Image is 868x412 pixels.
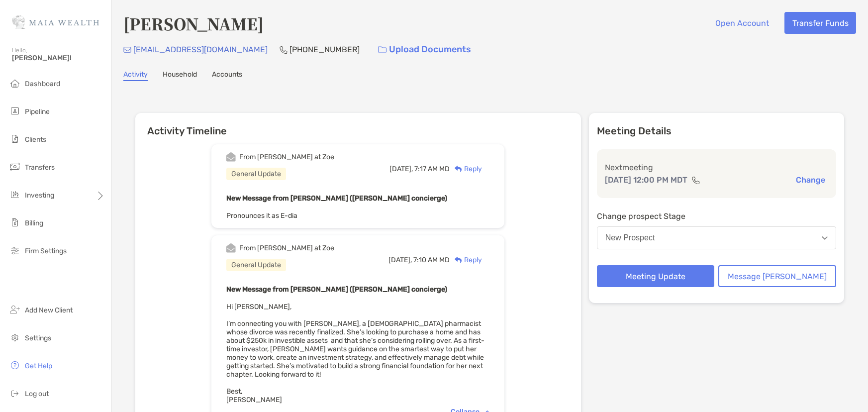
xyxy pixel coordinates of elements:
p: Change prospect Stage [597,210,836,222]
img: clients icon [9,133,21,145]
img: Reply icon [455,257,462,263]
img: get-help icon [9,359,21,371]
button: Open Account [707,12,776,34]
img: Zoe Logo [12,4,99,40]
img: Open dropdown arrow [822,236,828,240]
span: 7:10 AM MD [413,256,450,264]
p: [DATE] 12:00 PM MDT [605,174,687,186]
img: dashboard icon [9,77,21,89]
a: Accounts [212,70,242,81]
p: Next meeting [605,161,828,174]
button: New Prospect [597,226,836,249]
img: transfers icon [9,161,21,173]
span: Dashboard [25,80,60,88]
p: [EMAIL_ADDRESS][DOMAIN_NAME] [133,43,268,56]
span: Hi [PERSON_NAME], I’m connecting you with [PERSON_NAME], a [DEMOGRAPHIC_DATA] pharmacist whose di... [226,303,484,404]
h6: Activity Timeline [135,113,581,137]
p: Meeting Details [597,125,836,137]
span: Billing [25,219,43,227]
span: Transfers [25,163,55,172]
span: Log out [25,390,49,398]
a: Upload Documents [372,39,478,60]
img: add_new_client icon [9,304,21,315]
div: New Prospect [605,233,655,242]
div: Reply [450,164,482,174]
div: From [PERSON_NAME] at Zoe [239,153,334,161]
img: billing icon [9,216,21,228]
img: firm-settings icon [9,244,21,256]
b: New Message from [PERSON_NAME] ([PERSON_NAME] concierge) [226,285,447,294]
img: Phone Icon [280,46,288,54]
span: Pipeline [25,107,50,116]
p: [PHONE_NUMBER] [289,43,360,56]
img: Event icon [226,243,236,253]
img: communication type [691,176,700,184]
span: Investing [25,191,54,200]
button: Transfer Funds [784,12,856,34]
span: Clients [25,135,46,144]
button: Message [PERSON_NAME] [718,265,836,287]
img: Reply icon [455,166,462,172]
img: pipeline icon [9,105,21,117]
span: [DATE], [388,256,412,264]
span: 7:17 AM MD [414,165,450,173]
img: button icon [378,46,386,53]
span: Add New Client [25,306,73,314]
h4: [PERSON_NAME] [123,12,264,35]
span: [PERSON_NAME]! [12,54,105,62]
button: Change [793,175,828,185]
div: General Update [226,259,286,271]
img: settings icon [9,331,21,343]
b: New Message from [PERSON_NAME] ([PERSON_NAME] concierge) [226,194,447,203]
div: General Update [226,168,286,180]
span: Get Help [25,362,52,370]
span: [DATE], [389,165,413,173]
img: logout icon [9,387,21,399]
button: Meeting Update [597,265,715,287]
div: From [PERSON_NAME] at Zoe [239,244,334,252]
a: Household [163,70,197,81]
img: Event icon [226,152,236,162]
img: investing icon [9,189,21,201]
a: Activity [123,70,148,81]
span: Settings [25,334,51,342]
span: Firm Settings [25,247,67,255]
span: Pronounces it as E-dia [226,211,297,220]
img: Email Icon [123,47,131,53]
div: Reply [450,255,482,265]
